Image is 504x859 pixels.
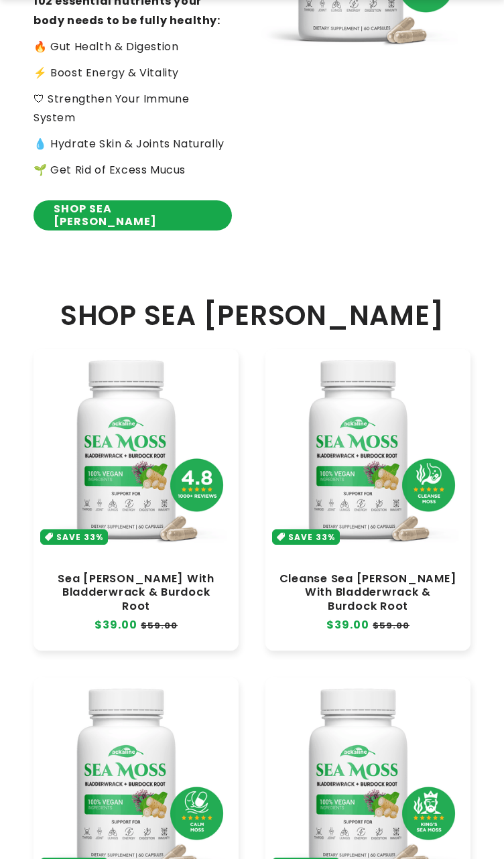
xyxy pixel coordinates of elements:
[34,135,232,154] p: 💧 Hydrate Skin & Joints Naturally
[34,200,232,230] a: SHOP SEA [PERSON_NAME]
[34,90,232,129] p: 🛡 Strengthen Your Immune System
[34,38,232,57] p: 🔥 Gut Health & Digestion
[34,64,232,83] p: ⚡️ Boost Energy & Vitality
[279,572,457,612] a: Cleanse Sea [PERSON_NAME] With Bladderwrack & Burdock Root
[34,299,470,332] h2: SHOP SEA [PERSON_NAME]
[34,161,232,180] p: 🌱 Get Rid of Excess Mucus
[47,572,225,612] a: Sea [PERSON_NAME] With Bladderwrack & Burdock Root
